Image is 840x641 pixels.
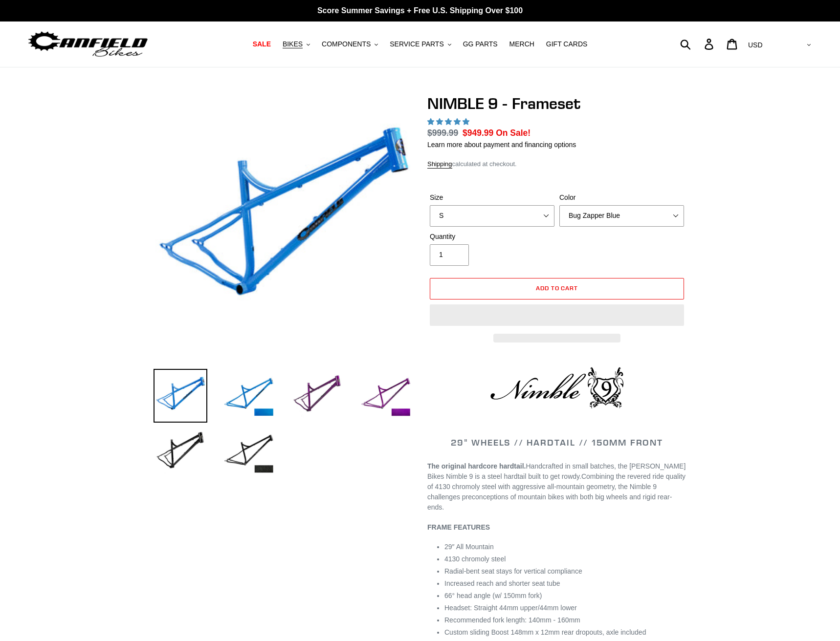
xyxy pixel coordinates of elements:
span: MERCH [509,40,534,48]
img: Canfield Bikes [27,29,149,60]
span: On Sale! [496,127,531,139]
s: $999.99 [427,128,458,138]
span: 29" WHEELS // HARDTAIL // 150MM FRONT [451,437,663,448]
span: 29″ All Mountain [444,543,494,551]
img: Load image into Gallery viewer, NIMBLE 9 - Frameset [222,426,276,479]
img: Load image into Gallery viewer, NIMBLE 9 - Frameset [290,369,344,423]
img: Load image into Gallery viewer, NIMBLE 9 - Frameset [154,369,207,423]
a: GIFT CARDS [541,38,593,51]
span: Increased reach and shorter seat tube [444,579,560,587]
span: $949.99 [463,128,493,138]
input: Search [685,33,710,55]
span: Combining the revered ride quality of 4130 chromoly steel with aggressive all-mountain geometry, ... [427,472,685,511]
span: BIKES [283,40,303,48]
a: GG PARTS [458,38,503,51]
span: 4130 chromoly steel [444,555,506,563]
span: Radial-bent seat stays for vertical compliance [444,567,582,575]
span: Handcrafted in small batches, the [PERSON_NAME] Bikes Nimble 9 is a steel hardtail built to get r... [427,462,685,480]
img: NIMBLE 9 - Frameset [155,96,411,351]
span: GIFT CARDS [546,40,588,48]
a: SALE [248,38,276,51]
img: Load image into Gallery viewer, NIMBLE 9 - Frameset [359,369,413,423]
button: BIKES [278,38,315,51]
span: SALE [253,40,271,48]
span: Recommended fork length: 140mm - 160mm [444,616,580,624]
label: Size [430,192,554,203]
span: Custom sliding Boost 148mm x 12mm rear dropouts, axle included [444,628,646,636]
img: Load image into Gallery viewer, NIMBLE 9 - Frameset [154,426,207,479]
h1: NIMBLE 9 - Frameset [427,94,686,113]
a: Shipping [427,160,452,169]
button: SERVICE PARTS [385,38,456,51]
span: GG PARTS [463,40,498,48]
button: COMPONENTS [317,38,383,51]
a: Learn more about payment and financing options [427,141,576,149]
span: SERVICE PARTS [390,40,443,48]
span: 66° head angle (w/ 150mm fork) [444,592,542,599]
span: Headset: Straight 44mm upper/44mm lower [444,604,577,612]
button: Add to cart [430,278,684,299]
span: Add to cart [536,284,578,292]
label: Quantity [430,232,554,242]
b: FRAME FEATURES [427,523,490,531]
span: COMPONENTS [322,40,371,48]
label: Color [559,192,684,203]
div: calculated at checkout. [427,159,686,169]
span: 4.89 stars [427,118,471,126]
strong: The original hardcore hardtail. [427,462,526,470]
img: Load image into Gallery viewer, NIMBLE 9 - Frameset [222,369,276,423]
a: MERCH [505,38,539,51]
